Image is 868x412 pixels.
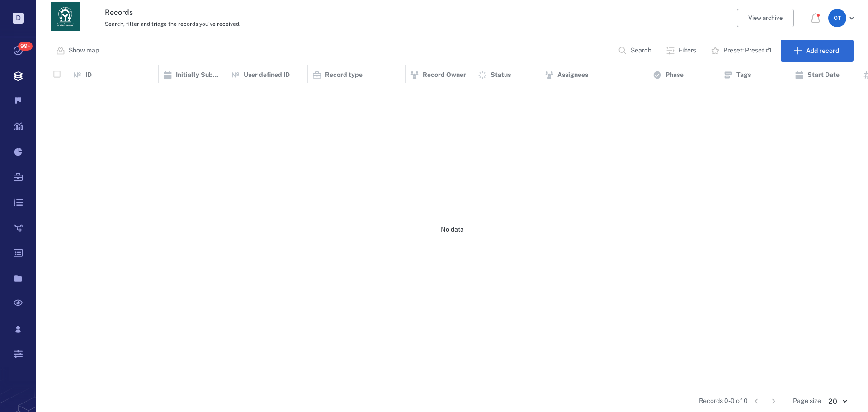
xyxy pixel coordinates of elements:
p: Status [491,71,511,80]
span: Page size [793,397,821,406]
p: Record type [325,71,363,80]
div: O T [828,9,846,27]
p: Show map [69,46,99,55]
h3: Records [105,7,598,18]
span: Search, filter and triage the records you've received. [105,21,241,27]
p: ID [85,71,92,80]
button: Preset: Preset #1 [705,40,779,62]
p: Record Owner [423,71,466,80]
p: D [13,13,24,24]
span: Records 0-0 of 0 [699,397,748,406]
p: Filters [679,46,696,55]
nav: pagination navigation [748,394,782,408]
p: Start Date [807,71,840,80]
button: Filters [660,40,703,62]
button: Search [613,40,659,62]
img: Georgia Department of Human Services logo [51,2,80,31]
button: Show map [51,40,106,62]
button: View archive [737,9,794,27]
p: User defined ID [244,71,290,80]
a: Go home [51,2,80,34]
button: OT [828,9,857,27]
div: 20 [821,396,854,407]
p: Initially Submitted Date [176,71,222,80]
button: Add record [781,40,854,62]
p: Phase [665,71,684,80]
p: Tags [736,71,751,80]
p: Assignees [557,71,588,80]
span: 99+ [18,42,33,51]
p: Preset: Preset #1 [723,46,772,55]
p: Search [631,46,651,55]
